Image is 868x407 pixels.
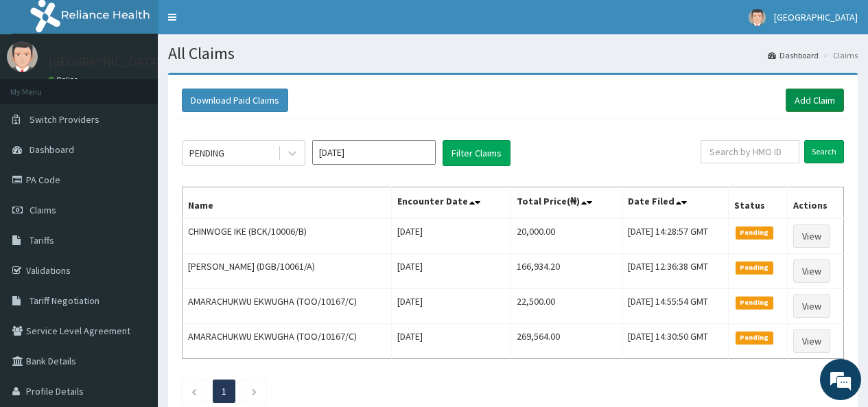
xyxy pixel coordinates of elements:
[392,324,511,359] td: [DATE]
[30,294,99,307] span: Tariff Negotiation
[622,289,729,324] td: [DATE] 14:55:54 GMT
[183,187,392,219] th: Name
[511,218,622,254] td: 20,000.00
[622,187,729,219] th: Date Filed
[443,140,511,166] button: Filter Claims
[511,187,622,219] th: Total Price(₦)
[30,143,74,156] span: Dashboard
[622,324,729,359] td: [DATE] 14:30:50 GMT
[622,218,729,254] td: [DATE] 14:28:57 GMT
[392,289,511,324] td: [DATE]
[793,224,830,248] a: View
[7,266,261,314] textarea: Type your message and hit 'Enter'
[736,226,773,239] span: Pending
[793,259,830,283] a: View
[30,113,99,126] span: Switch Providers
[729,187,787,219] th: Status
[30,234,54,246] span: Tariffs
[183,324,392,359] td: AMARACHUKWU EKWUGHA (TOO/10167/C)
[168,45,858,62] h1: All Claims
[191,385,197,397] a: Previous page
[786,89,844,112] a: Add Claim
[251,385,257,397] a: Next page
[30,204,56,216] span: Claims
[7,41,38,72] img: User Image
[80,118,189,257] span: We're online!
[48,75,81,84] a: Online
[183,289,392,324] td: AMARACHUKWU EKWUGHA (TOO/10167/C)
[48,56,161,68] p: [GEOGRAPHIC_DATA]
[183,218,392,254] td: CHINWOGE IKE (BCK/10006/B)
[71,77,231,95] div: Chat with us now
[182,89,288,112] button: Download Paid Claims
[749,9,766,26] img: User Image
[701,140,799,163] input: Search by HMO ID
[774,11,858,23] span: [GEOGRAPHIC_DATA]
[511,324,622,359] td: 269,564.00
[736,332,773,344] span: Pending
[392,254,511,289] td: [DATE]
[804,140,844,163] input: Search
[820,49,858,61] li: Claims
[787,187,843,219] th: Actions
[511,254,622,289] td: 166,934.20
[736,296,773,309] span: Pending
[189,146,224,160] div: PENDING
[768,49,819,61] a: Dashboard
[736,261,773,274] span: Pending
[312,140,436,165] input: Select Month and Year
[25,69,56,103] img: d_794563401_company_1708531726252_794563401
[511,289,622,324] td: 22,500.00
[793,329,830,353] a: View
[392,187,511,219] th: Encounter Date
[622,254,729,289] td: [DATE] 12:36:38 GMT
[392,218,511,254] td: [DATE]
[793,294,830,318] a: View
[225,7,258,40] div: Minimize live chat window
[183,254,392,289] td: [PERSON_NAME] (DGB/10061/A)
[222,385,226,397] a: Page 1 is your current page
